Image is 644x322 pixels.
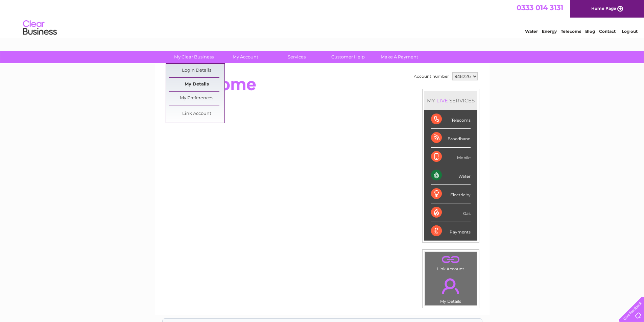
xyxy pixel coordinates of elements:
img: logo.png [23,18,57,38]
a: Telecoms [561,29,581,34]
td: Link Account [425,252,477,273]
a: . [427,254,475,266]
a: Water [525,29,538,34]
a: Link Account [169,107,224,121]
div: Payments [431,222,471,240]
td: Account number [412,71,451,82]
div: LIVE [435,97,449,104]
a: . [427,274,475,298]
div: Mobile [431,148,471,166]
a: Contact [599,29,616,34]
div: Electricity [431,185,471,203]
a: 0333 014 3131 [517,3,563,12]
a: Customer Help [320,51,376,63]
div: Clear Business is a trading name of Verastar Limited (registered in [GEOGRAPHIC_DATA] No. 3667643... [163,4,482,33]
div: MY SERVICES [424,91,477,110]
a: Login Details [169,64,224,77]
a: My Account [217,51,273,63]
div: Water [431,166,471,185]
a: My Details [169,78,224,91]
td: My Details [425,273,477,306]
a: Blog [585,29,595,34]
div: Telecoms [431,110,471,129]
div: Broadband [431,129,471,147]
a: My Clear Business [166,51,222,63]
div: Gas [431,203,471,222]
a: Energy [542,29,557,34]
a: Log out [622,29,638,34]
a: Services [269,51,325,63]
a: My Preferences [169,92,224,105]
a: Make A Payment [372,51,427,63]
